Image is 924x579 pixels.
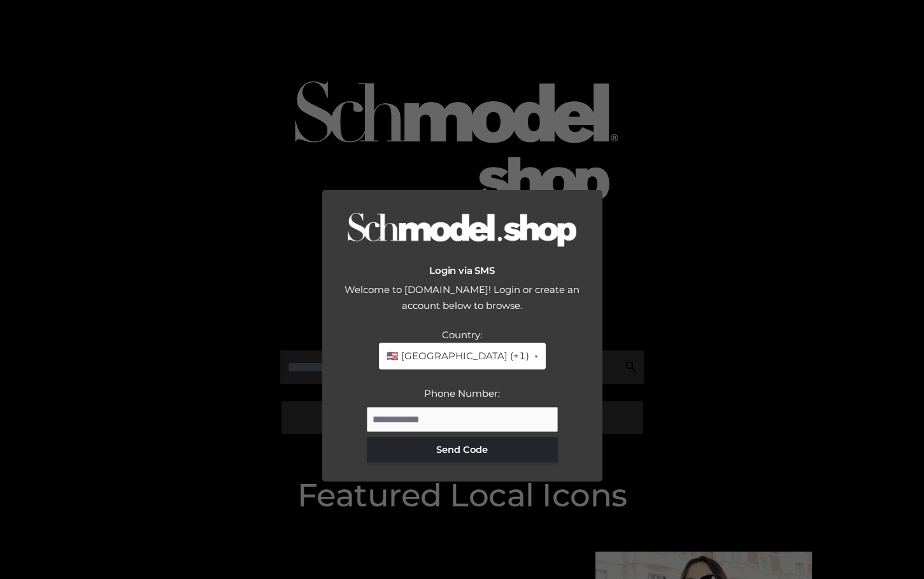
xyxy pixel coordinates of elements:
label: Country: [442,329,482,341]
h2: Login via SMS [335,265,590,276]
span: 🇺🇸 [GEOGRAPHIC_DATA] (+1) [387,348,529,364]
button: Send Code [367,437,558,462]
div: Welcome to [DOMAIN_NAME]! Login or create an account below to browse. [335,282,590,327]
img: Logo [348,212,577,250]
label: Phone Number: [424,387,500,399]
